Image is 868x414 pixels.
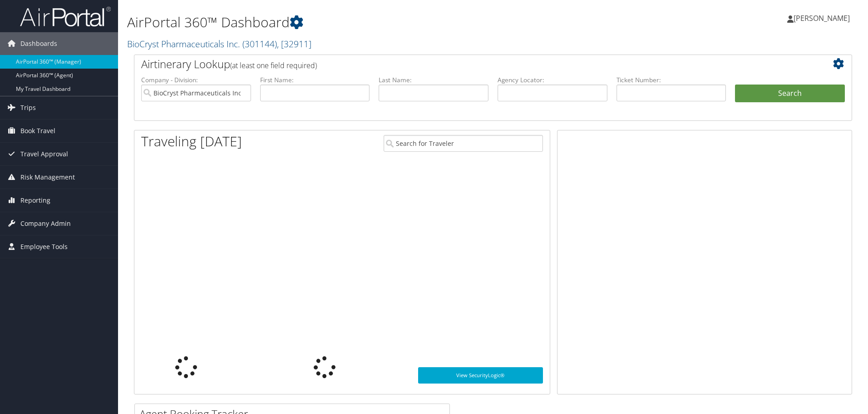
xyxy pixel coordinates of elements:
h2: Airtinerary Lookup [141,56,785,72]
span: ( 301144 ) [242,38,277,50]
span: Travel Approval [20,143,68,165]
input: Search for Traveler [384,135,543,152]
span: Dashboards [20,32,57,55]
span: Trips [20,96,36,119]
span: (at least one field required) [230,60,317,70]
span: Reporting [20,189,50,212]
span: Employee Tools [20,235,68,258]
a: [PERSON_NAME] [787,5,859,32]
span: Company Admin [20,212,71,235]
h1: AirPortal 360™ Dashboard [127,13,615,32]
label: Last Name: [379,75,488,85]
label: First Name: [260,75,370,85]
a: View SecurityLogic® [418,367,543,384]
label: Agency Locator: [498,75,607,85]
label: Ticket Number: [616,75,726,85]
span: [PERSON_NAME] [794,13,850,23]
span: Risk Management [20,166,75,189]
button: Search [735,85,845,103]
a: BioCryst Pharmaceuticals Inc. [127,38,311,50]
span: , [ 32911 ] [277,38,311,50]
h1: Traveling [DATE] [141,132,242,151]
span: Book Travel [20,120,55,142]
label: Company - Division: [141,75,251,85]
img: airportal-logo.png [20,6,111,27]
